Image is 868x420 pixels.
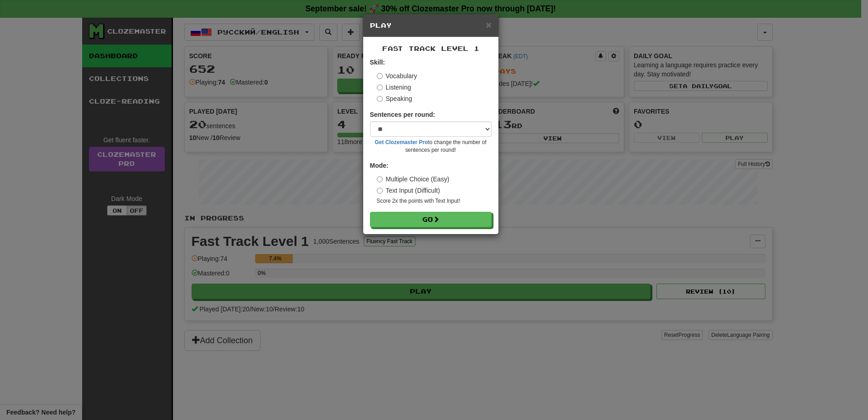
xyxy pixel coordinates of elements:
label: Sentences per round: [370,110,435,119]
button: Go [370,212,492,227]
small: to change the number of sentences per round! [370,139,492,154]
button: Close [486,20,491,30]
input: Text Input (Difficult) [377,188,383,194]
label: Speaking [377,94,412,103]
h5: Play [370,21,492,30]
input: Vocabulary [377,73,383,79]
input: Listening [377,85,383,90]
span: Fast Track Level 1 [382,45,479,52]
label: Multiple Choice (Easy) [377,175,449,184]
span: × [486,20,491,30]
a: Get Clozemaster Pro [375,139,428,145]
label: Vocabulary [377,71,417,80]
strong: Skill: [370,59,385,66]
small: Score 2x the points with Text Input ! [377,197,492,205]
label: Text Input (Difficult) [377,186,440,195]
input: Multiple Choice (Easy) [377,176,383,182]
strong: Mode: [370,162,389,169]
label: Listening [377,83,411,92]
input: Speaking [377,96,383,102]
